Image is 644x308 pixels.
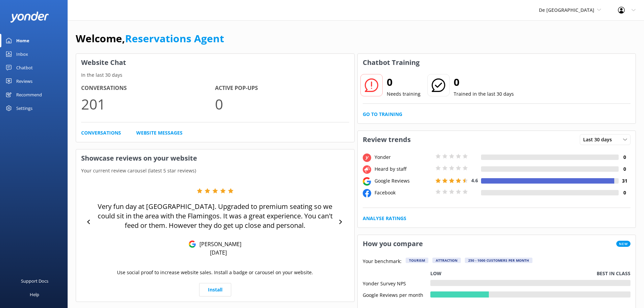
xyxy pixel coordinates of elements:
div: Help [30,288,39,301]
div: 250 - 1000 customers per month [465,258,532,263]
h2: 0 [454,74,514,90]
div: Support Docs [21,274,48,288]
p: Trained in the last 30 days [454,90,514,98]
h4: 0 [619,153,630,161]
div: Yonder Survey NPS [363,280,430,286]
p: Your current review carousel (latest 5 star reviews) [76,167,354,174]
p: Best in class [597,270,630,277]
h3: How you compare [358,235,428,253]
h4: Conversations [81,84,215,93]
p: [DATE] [210,249,227,256]
img: Google Reviews [189,240,196,248]
a: Go to Training [363,111,402,118]
p: Use social proof to increase website sales. Install a badge or carousel on your website. [117,269,313,276]
span: De [GEOGRAPHIC_DATA] [539,7,594,13]
h4: 0 [619,189,630,196]
p: [PERSON_NAME] [196,240,241,248]
h3: Showcase reviews on your website [76,149,354,167]
a: Conversations [81,129,121,137]
div: Google Reviews per month [363,291,430,298]
h4: 31 [619,177,630,185]
div: Google Reviews [373,177,434,185]
span: New [616,241,630,247]
div: Tourism [406,258,428,263]
h3: Review trends [358,131,416,148]
span: 4.6 [471,177,478,184]
div: Yonder [373,153,434,161]
a: Install [199,283,231,297]
p: Low [430,270,442,277]
div: Settings [16,101,32,115]
a: Analyse Ratings [363,215,406,222]
div: Chatbot [16,61,33,74]
div: Reviews [16,74,32,88]
h4: Active Pop-ups [215,84,349,93]
div: Heard by staff [373,165,434,173]
h3: Chatbot Training [358,54,425,71]
h3: Website Chat [76,54,354,71]
p: 0 [215,93,349,115]
img: yonder-white-logo.png [10,11,49,23]
h4: 0 [619,165,630,173]
p: Your benchmark: [363,258,402,266]
span: Last 30 days [583,136,616,143]
p: In the last 30 days [76,71,354,79]
p: Needs training [387,90,421,98]
h2: 0 [387,74,421,90]
div: Attraction [432,258,461,263]
div: Recommend [16,88,42,101]
p: 201 [81,93,215,115]
a: Website Messages [136,129,183,137]
div: Inbox [16,47,28,61]
h1: Welcome, [76,30,224,47]
div: Home [16,34,29,47]
p: Very fun day at [GEOGRAPHIC_DATA]. Upgraded to premium seating so we could sit in the area with t... [95,202,336,230]
a: Reservations Agent [125,31,224,45]
div: Facebook [373,189,434,196]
